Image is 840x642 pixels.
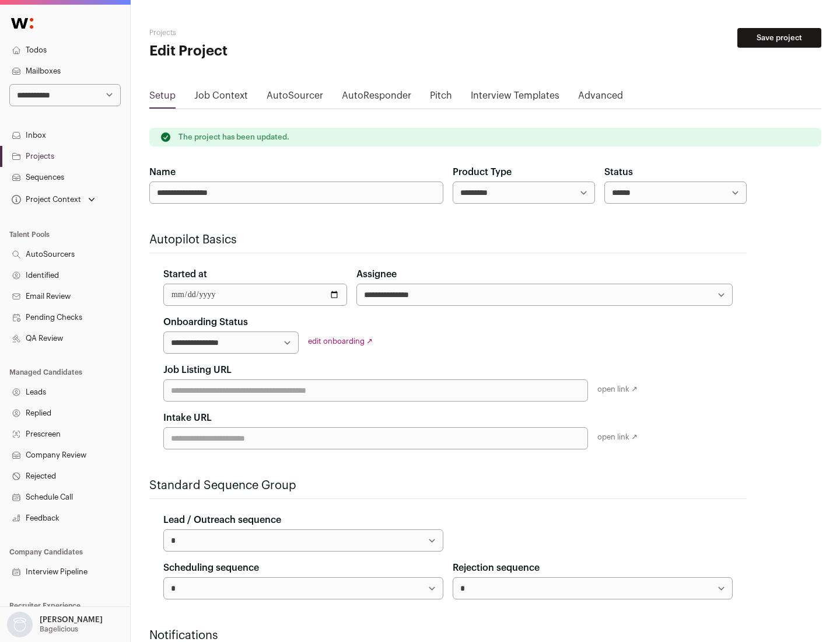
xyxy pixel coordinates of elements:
label: Assignee [356,267,397,281]
label: Status [604,165,633,179]
img: Wellfound [5,12,40,35]
h1: Edit Project [149,42,373,61]
label: Lead / Outreach sequence [163,513,281,527]
h2: Projects [149,28,373,37]
h2: Standard Sequence Group [149,477,747,494]
label: Scheduling sequence [163,561,259,575]
a: Pitch [430,89,452,107]
a: edit onboarding ↗ [308,337,373,345]
a: Setup [149,89,176,107]
label: Started at [163,267,207,281]
a: Interview Templates [471,89,559,107]
p: [PERSON_NAME] [40,615,103,624]
button: Save project [737,28,821,48]
label: Intake URL [163,411,212,425]
a: AutoSourcer [267,89,323,107]
label: Product Type [453,165,512,179]
a: Job Context [194,89,248,107]
label: Rejection sequence [453,561,540,575]
label: Name [149,165,176,179]
button: Open dropdown [9,191,97,208]
a: Advanced [578,89,623,107]
button: Open dropdown [5,612,105,637]
h2: Autopilot Basics [149,232,747,248]
label: Job Listing URL [163,363,232,377]
p: Bagelicious [40,624,78,634]
p: The project has been updated. [178,132,289,142]
div: Project Context [9,195,81,204]
img: nopic.png [7,612,33,637]
label: Onboarding Status [163,315,248,329]
a: AutoResponder [342,89,411,107]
